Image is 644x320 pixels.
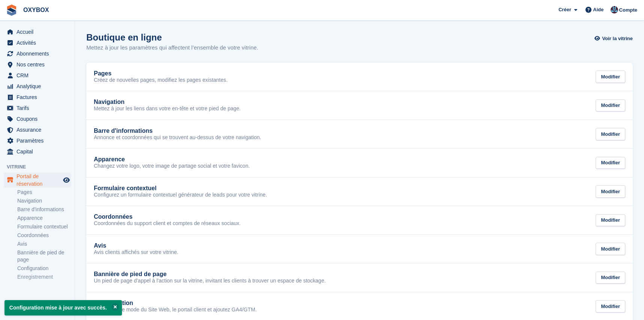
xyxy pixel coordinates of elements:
span: Capital [17,146,62,157]
img: stora-icon-8386f47178a22dfd0bd8f6a31ec36ba5ce8667c1dd55bd0f319d3a0aa187defe.svg [6,5,17,16]
h2: Apparence [94,156,125,163]
p: Configuration mise à jour avec succès. [5,300,122,315]
a: Enregistrement [17,273,71,281]
div: Modifier [596,214,625,227]
h2: Formulaire contextuel [94,185,156,192]
a: Coordonnées [17,232,71,239]
p: Mettez à jour les liens dans votre en-tête et votre pied de page. [94,105,241,112]
span: Paramètres [17,135,62,146]
span: Factures [17,92,62,102]
h2: Bannière de pied de page [94,271,167,278]
h2: Navigation [94,99,125,105]
span: Créer [558,6,571,14]
h1: Boutique en ligne [86,32,258,42]
div: Modifier [596,185,625,198]
span: Nos centres [17,59,62,70]
a: Pages [17,189,71,196]
a: menu [4,114,71,124]
a: menu [4,135,71,146]
span: Voir la vitrine [602,35,633,42]
a: menu [4,92,71,102]
a: menu [4,173,71,188]
a: menu [4,81,71,92]
h2: Avis [94,242,106,249]
h2: Barre d'informations [94,128,153,134]
p: Avis clients affichés sur votre vitrine. [94,249,178,256]
a: Bannière de pied de page [17,249,71,263]
p: Mettez à jour les paramètres qui affectent l’ensemble de votre vitrine. [86,44,258,52]
a: Boutique d'aperçu [62,176,71,185]
div: Modifier [596,272,625,284]
p: Changez votre logo, votre image de partage social et votre favicon. [94,163,250,170]
div: Modifier [596,128,625,140]
span: Coupons [17,114,62,124]
div: Modifier [596,71,625,83]
a: Configuration [17,265,71,272]
span: Assurance [17,125,62,135]
span: Tarifs [17,103,62,113]
a: Apparence [17,215,71,222]
a: Avis Avis clients affichés sur votre vitrine. Modifier [86,235,633,263]
a: Voir la vitrine [596,32,633,45]
a: Formulaire contextuel [17,223,71,230]
div: Modifier [596,99,625,112]
a: menu [4,103,71,113]
span: Vitrine [7,163,75,171]
span: Aide [593,6,603,14]
a: Coordonnées Coordonnées du support client et comptes de réseaux sociaux. Modifier [86,206,633,234]
a: Pages Créez de nouvelles pages, modifiez les pages existantes. Modifier [86,63,633,91]
span: CRM [17,70,62,81]
a: Apparence Changez votre logo, votre image de partage social et votre favicon. Modifier [86,149,633,177]
img: Oriana Devaux [611,6,618,14]
a: Bannière de pied de page Un pied de page d'appel à l'action sur la vitrine, invitant les clients ... [86,263,633,292]
div: Modifier [596,157,625,169]
a: Barre d'informations [17,206,71,213]
p: Coordonnées du support client et comptes de réseaux sociaux. [94,220,241,227]
span: Activités [17,38,62,48]
a: Navigation [17,197,71,204]
a: menu [4,59,71,70]
a: Barre d'informations Annonce et coordonnées qui se trouvent au-dessus de votre navigation. Modifier [86,120,633,149]
a: menu [4,38,71,48]
p: Configurez le mode du Site Web, le portail client et ajoutez GA4/GTM. [94,306,257,313]
h2: Pages [94,70,111,77]
p: Annonce et coordonnées qui se trouvent au-dessus de votre navigation. [94,134,261,141]
a: menu [4,27,71,37]
span: Portail de réservation [17,173,62,188]
span: Accueil [17,27,62,37]
h2: Coordonnées [94,213,132,220]
p: Créez de nouvelles pages, modifiez les pages existantes. [94,77,227,84]
p: Configurez un formulaire contextuel générateur de leads pour votre vitrine. [94,192,267,198]
span: Compte [619,6,637,14]
a: OXYBOX [20,4,52,16]
p: Un pied de page d'appel à l'action sur la vitrine, invitant les clients à trouver un espace de st... [94,278,326,284]
a: menu [4,70,71,81]
a: menu [4,146,71,157]
a: menu [4,125,71,135]
a: Avis [17,240,71,248]
a: Navigation Mettez à jour les liens dans votre en-tête et votre pied de page. Modifier [86,91,633,120]
div: Modifier [596,300,625,312]
a: Formulaire contextuel Configurez un formulaire contextuel générateur de leads pour votre vitrine.... [86,177,633,206]
a: menu [4,48,71,59]
span: Abonnements [17,48,62,59]
span: Analytique [17,81,62,92]
div: Modifier [596,243,625,255]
